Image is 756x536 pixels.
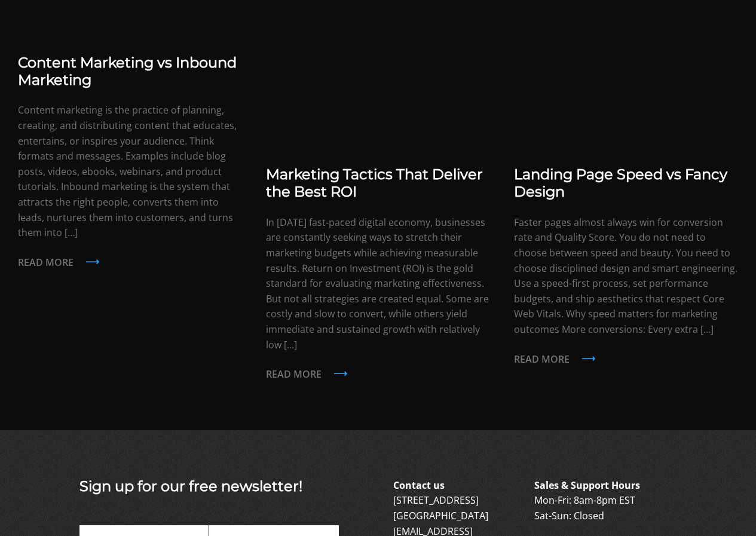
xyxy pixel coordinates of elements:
b: Sales & Support Hours [534,479,640,492]
p: Content marketing is the practice of planning, creating, and distributing content that educates, ... [18,103,242,240]
p: Mon-Fri: 8am-8pm EST Sat-Sun: Closed [534,478,674,524]
b: Contact us [393,479,445,492]
p: Read more [514,352,738,367]
p: Faster pages almost always win for conversion rate and Quality Score. You do not need to choose b... [514,215,738,338]
h3: Content Marketing vs Inbound Marketing [18,54,242,89]
p: Read more [18,255,242,271]
iframe: Chat Widget [696,479,756,536]
p: In [DATE] fast-paced digital economy, businesses are constantly seeking ways to stretch their mar... [266,215,490,353]
a: [STREET_ADDRESS][GEOGRAPHIC_DATA] [393,494,488,522]
h3: Landing Page Speed vs Fancy Design [514,166,738,201]
h3: Marketing Tactics That Deliver the Best ROI [266,166,490,201]
h3: Sign up for our free newsletter! [79,478,363,495]
p: Read more [266,367,490,382]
